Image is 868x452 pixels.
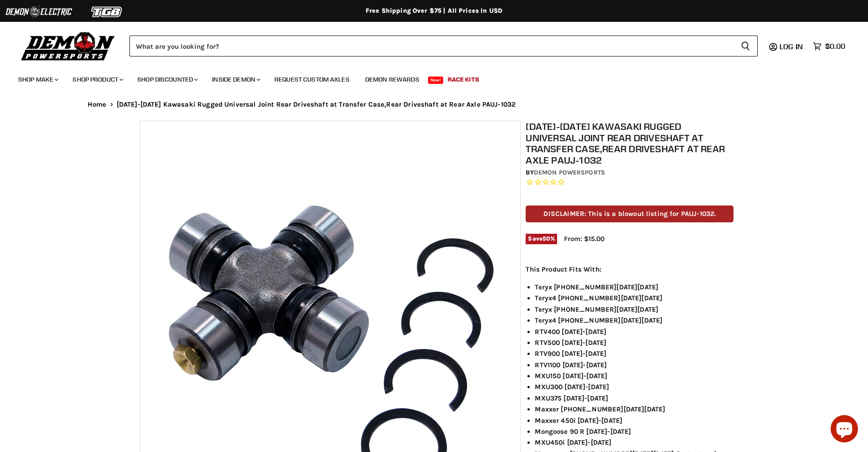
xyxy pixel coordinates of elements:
[535,404,734,415] li: Maxxer [PHONE_NUMBER][DATE][DATE]
[535,360,734,370] li: RTV1100 [DATE]-[DATE]
[129,36,734,56] input: Search
[535,381,734,392] li: MXU300 [DATE]-[DATE]
[358,70,426,89] a: Demon Rewards
[5,3,73,21] img: Demon Electric Logo 2
[535,282,734,293] li: Teryx [PHONE_NUMBER][DATE][DATE]
[825,42,845,51] span: $0.00
[535,315,734,326] li: Teryx4 [PHONE_NUMBER][DATE][DATE]
[542,235,550,242] span: 50
[526,121,734,166] h1: [DATE]-[DATE] Kawasaki Rugged Universal Joint Rear Driveshaft at Transfer Case,Rear Driveshaft at...
[18,30,118,62] img: Demon Powersports
[117,101,516,108] span: [DATE]-[DATE] Kawasaki Rugged Universal Joint Rear Driveshaft at Transfer Case,Rear Driveshaft at...
[11,67,843,89] ul: Main menu
[535,370,734,381] li: MXU150 [DATE]-[DATE]
[526,234,557,244] span: Save %
[780,42,803,51] span: Log in
[535,393,734,404] li: MXU375 [DATE]-[DATE]
[526,205,734,222] p: DISCLAIMER: This is a blowout listing for PAUJ-1032.
[535,337,734,348] li: RTV500 [DATE]-[DATE]
[734,36,758,56] button: Search
[205,70,266,89] a: Inside Demon
[535,348,734,359] li: RTV900 [DATE]-[DATE]
[535,437,734,448] li: MXU450i [DATE]-[DATE]
[534,169,605,176] a: Demon Powersports
[808,40,850,53] a: $0.00
[526,178,734,187] span: Rated 0.0 out of 5 stars 0 reviews
[88,101,107,108] a: Home
[526,168,734,178] div: by
[441,70,486,89] a: Race Kits
[775,42,808,51] a: Log in
[73,3,141,21] img: TGB Logo 2
[130,70,203,89] a: Shop Discounted
[535,304,734,315] li: Teryx [PHONE_NUMBER][DATE][DATE]
[828,415,861,445] inbox-online-store-chat: Shopify online store chat
[535,415,734,426] li: Maxxer 450i [DATE]-[DATE]
[268,70,356,89] a: Request Custom Axles
[69,101,799,108] nav: Breadcrumbs
[535,326,734,337] li: RTV400 [DATE]-[DATE]
[11,70,64,89] a: Shop Make
[564,235,604,243] span: From: $15.00
[535,426,734,437] li: Mongoose 90 R [DATE]-[DATE]
[129,36,758,56] form: Product
[69,7,799,15] div: Free Shipping Over $75 | All Prices In USD
[66,70,129,89] a: Shop Product
[535,293,734,303] li: Teryx4 [PHONE_NUMBER][DATE][DATE]
[526,264,734,275] p: This Product Fits With:
[428,77,444,84] span: New!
